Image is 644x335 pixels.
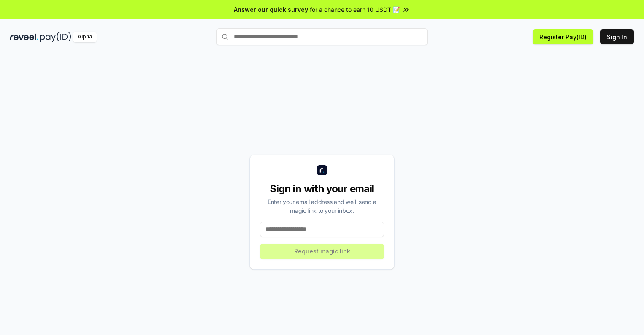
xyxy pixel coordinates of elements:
span: Answer our quick survey [234,5,308,14]
button: Sign In [600,29,634,44]
div: Enter your email address and we’ll send a magic link to your inbox. [260,197,384,215]
img: logo_small [317,165,327,175]
img: pay_id [40,32,71,42]
button: Register Pay(ID) [533,29,593,44]
span: for a chance to earn 10 USDT 📝 [310,5,400,14]
div: Sign in with your email [260,182,384,196]
img: reveel_dark [10,32,38,42]
div: Alpha [73,32,97,42]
